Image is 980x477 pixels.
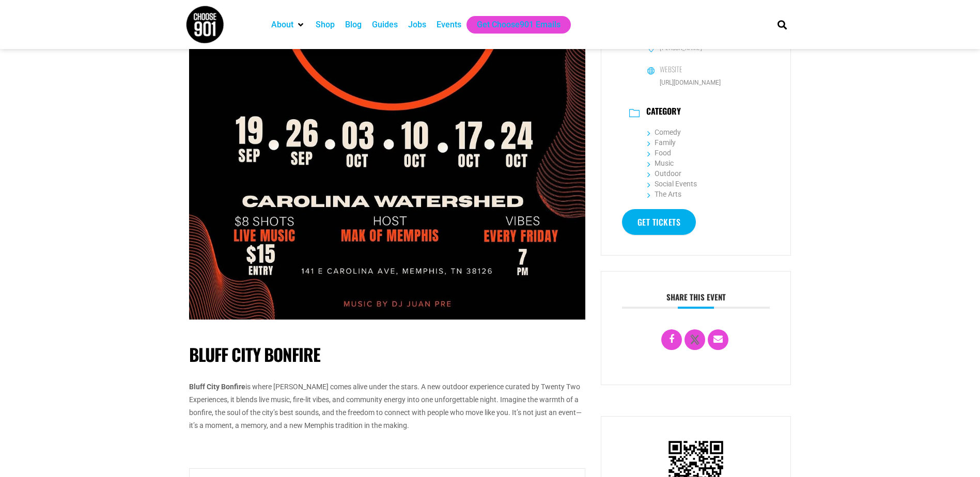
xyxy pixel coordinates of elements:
[641,106,681,119] h3: Category
[647,138,676,147] a: Family
[408,19,426,31] a: Jobs
[189,383,245,391] strong: Bluff City Bonfire
[685,329,705,350] a: X Social Network
[477,19,561,31] a: Get Choose901 Emails
[622,292,770,309] h3: Share this event
[647,149,671,157] a: Food
[773,16,790,33] div: Search
[316,19,335,31] a: Shop
[660,65,682,74] h6: Website
[266,16,310,34] div: About
[647,128,681,136] a: Comedy
[622,209,696,235] a: Get tickets
[647,159,674,167] a: Music
[271,19,293,31] a: About
[647,169,681,178] a: Outdoor
[661,329,682,350] a: Share on Facebook
[345,19,362,31] a: Blog
[647,190,681,198] a: The Arts
[647,180,697,188] a: Social Events
[372,19,398,31] a: Guides
[266,16,760,34] nav: Main nav
[437,19,461,31] a: Events
[660,79,721,86] a: [URL][DOMAIN_NAME]
[708,329,728,350] a: Email
[189,380,585,433] p: is where [PERSON_NAME] comes alive under the stars. A new outdoor experience curated by Twenty Tw...
[189,344,585,365] h1: Bluff City Bonfire
[660,42,702,52] h6: [PERSON_NAME]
